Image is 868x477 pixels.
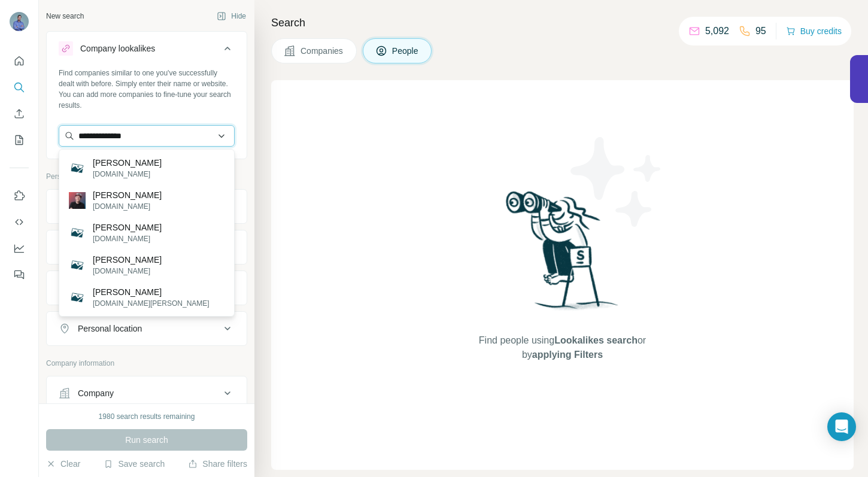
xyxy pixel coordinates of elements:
p: [DOMAIN_NAME] [93,266,162,277]
p: [DOMAIN_NAME][PERSON_NAME] [93,298,210,309]
p: [PERSON_NAME] [93,286,210,298]
div: Company lookalikes [80,42,155,54]
button: Company [47,379,247,408]
p: Personal information [46,171,247,182]
div: Personal location [78,323,142,335]
button: Feedback [10,264,29,285]
h4: Search [271,14,854,31]
button: Enrich CSV [10,103,29,124]
button: Search [10,77,29,98]
p: 5,092 [705,24,729,38]
span: Find people using or by [466,333,658,362]
button: Job title [47,192,247,221]
button: Seniority [47,233,247,262]
span: People [392,45,420,57]
div: Find companies similar to one you've successfully dealt with before. Simply enter their name or w... [59,68,235,111]
p: [PERSON_NAME] [93,157,162,169]
span: Lookalikes search [554,335,638,345]
p: [DOMAIN_NAME] [93,233,162,244]
button: Personal location [47,314,247,343]
img: Sascha [69,192,86,209]
div: New search [46,11,84,22]
div: Open Intercom Messenger [827,412,856,441]
div: Company [78,387,114,399]
span: applying Filters [532,350,603,360]
div: 1980 search results remaining [99,411,195,422]
img: Sascha [69,224,86,241]
button: Buy credits [786,23,842,40]
img: Surfe Illustration - Woman searching with binoculars [500,188,625,321]
button: Use Surfe API [10,211,29,233]
button: Save search [104,458,165,470]
p: [DOMAIN_NAME] [93,201,162,212]
p: Company information [46,358,247,369]
img: Sascha [69,257,86,274]
p: 95 [755,24,766,38]
button: Dashboard [10,238,29,259]
p: [DOMAIN_NAME] [93,169,162,180]
button: Share filters [188,458,247,470]
img: Avatar [10,12,29,31]
button: My lists [10,129,29,151]
p: [PERSON_NAME] [93,189,162,201]
span: Companies [301,45,344,57]
img: Surfe Illustration - Stars [563,128,670,236]
button: Clear [46,458,80,470]
p: [PERSON_NAME] [93,221,162,233]
img: Sascha [69,289,86,306]
button: Use Surfe on LinkedIn [10,185,29,206]
button: Company lookalikes [47,34,247,68]
button: Quick start [10,50,29,72]
button: Department [47,274,247,302]
button: Hide [208,7,254,25]
p: [PERSON_NAME] [93,254,162,266]
img: Sascha [69,160,86,177]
